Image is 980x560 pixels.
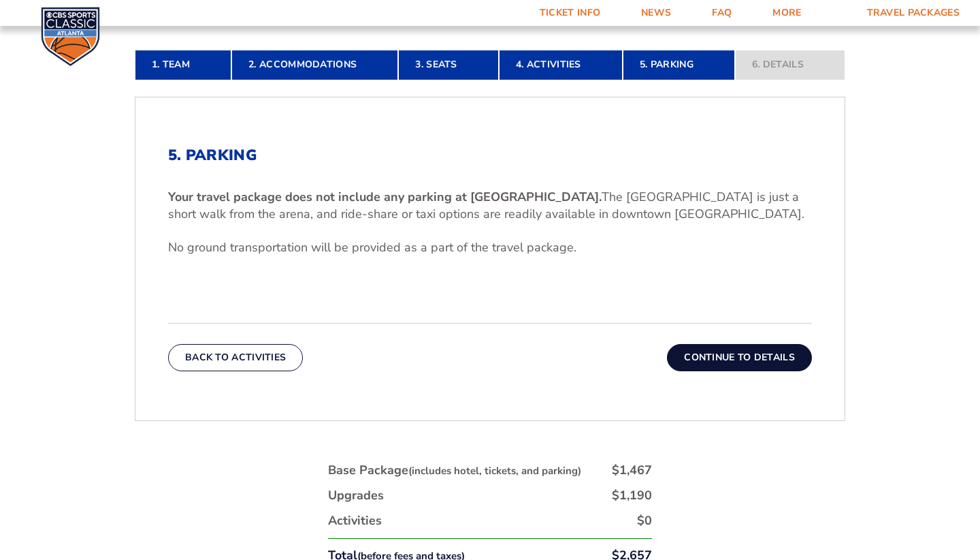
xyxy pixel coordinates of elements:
div: Upgrades [328,487,384,504]
div: Base Package [328,462,581,479]
a: 2. Accommodations [231,50,398,80]
button: Continue To Details [667,344,812,371]
h2: 5. Parking [168,146,812,164]
p: The [GEOGRAPHIC_DATA] is just a short walk from the arena, and ride-share or taxi options are rea... [168,189,812,223]
div: $1,190 [612,487,652,504]
p: No ground transportation will be provided as a part of the travel package. [168,239,812,256]
button: Back To Activities [168,344,303,371]
b: Your travel package does not include any parking at [GEOGRAPHIC_DATA]. [168,189,602,205]
a: 3. Seats [398,50,498,80]
div: $1,467 [612,462,652,479]
a: 1. Team [135,50,231,80]
div: Activities [328,512,382,529]
div: $0 [637,512,652,529]
a: 4. Activities [499,50,623,80]
img: CBS Sports Classic [41,7,100,66]
small: (includes hotel, tickets, and parking) [408,464,581,478]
